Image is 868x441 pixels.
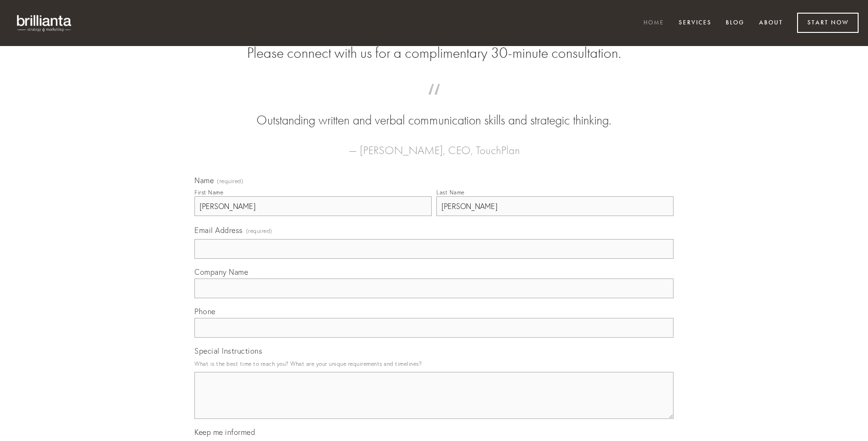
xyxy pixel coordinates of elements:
[194,267,248,277] span: Company Name
[9,9,80,37] img: brillianta - research, strategy, marketing
[797,13,859,33] a: Start Now
[637,15,670,31] a: Home
[753,15,789,31] a: About
[194,44,674,62] h2: Please connect with us for a complimentary 30-minute consultation.
[673,15,718,31] a: Services
[194,357,674,370] p: What is the best time to reach you? What are your unique requirements and timelines?
[436,189,465,196] div: Last Name
[209,93,659,130] blockquote: Outstanding written and verbal communication skills and strategic thinking.
[194,427,255,437] span: Keep me informed
[194,176,214,185] span: Name
[720,15,751,31] a: Blog
[246,224,272,237] span: (required)
[194,307,216,316] span: Phone
[194,225,243,235] span: Email Address
[209,130,659,160] figcaption: — [PERSON_NAME], CEO, TouchPlan
[209,93,659,111] span: “
[217,178,243,184] span: (required)
[194,346,262,356] span: Special Instructions
[194,189,223,196] div: First Name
